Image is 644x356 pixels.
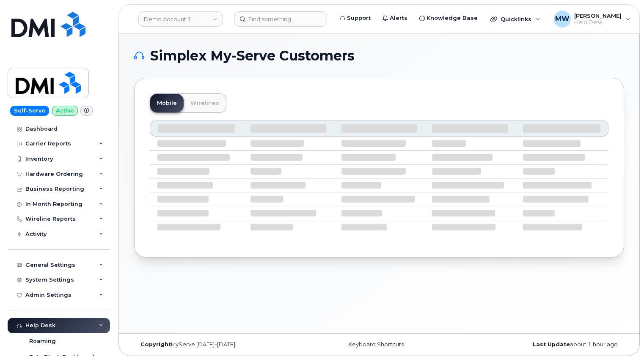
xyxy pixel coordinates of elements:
[461,341,624,348] div: about 1 hour ago
[533,341,570,348] strong: Last Update
[150,49,355,62] span: Simplex My-Serve Customers
[134,341,297,348] div: MyServe [DATE]–[DATE]
[184,94,226,112] a: Wirelines
[150,94,184,112] a: Mobile
[140,341,171,348] strong: Copyright
[348,341,404,348] a: Keyboard Shortcuts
